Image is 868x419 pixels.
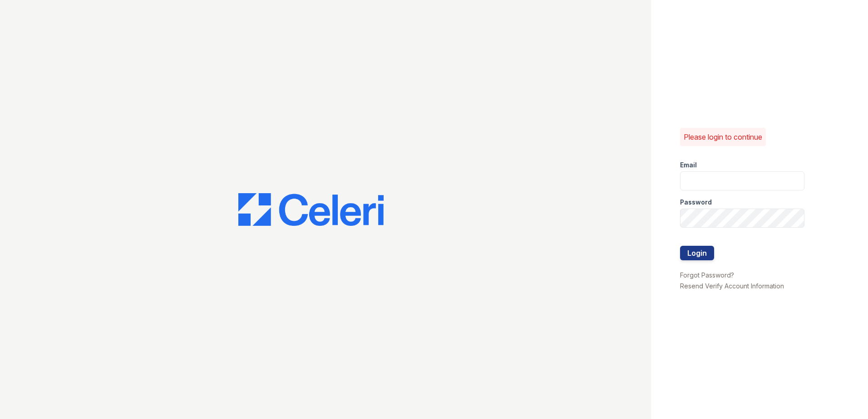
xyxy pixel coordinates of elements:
label: Email [680,161,697,170]
p: Please login to continue [684,132,762,142]
a: Resend Verify Account Information [680,282,784,290]
label: Password [680,198,712,207]
img: CE_Logo_Blue-a8612792a0a2168367f1c8372b55b34899dd931a85d93a1a3d3e32e68fde9ad4.png [238,193,384,226]
button: Login [680,246,714,260]
a: Forgot Password? [680,271,734,279]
